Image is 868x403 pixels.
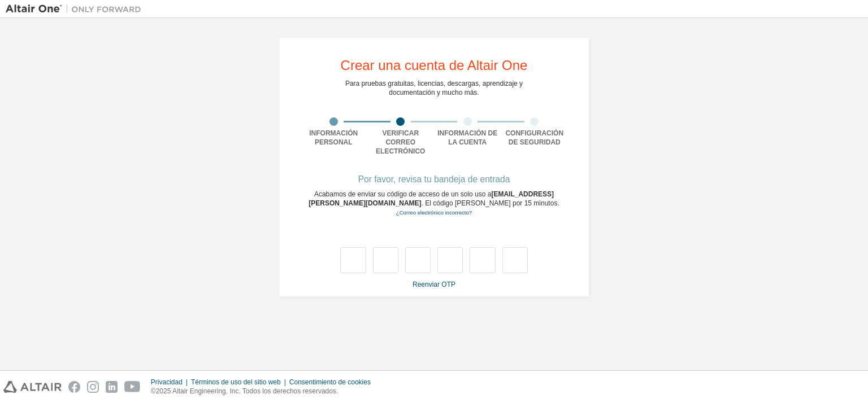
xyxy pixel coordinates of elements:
img: facebook.svg [68,381,80,393]
img: altair_logo.svg [3,381,62,393]
a: Reenviar OTP [413,281,455,288]
div: Configuración de seguridad [501,129,568,147]
div: Consentimiento de cookies [289,378,377,387]
img: Altair One [6,3,147,15]
img: linkedin.svg [106,381,118,393]
p: © [151,387,377,396]
div: Términos de uso del sitio web [191,378,289,387]
div: Información de la cuenta [434,129,501,147]
div: Crear una cuenta de Altair One [341,59,528,72]
font: 2025 Altair Engineering, Inc. Todos los derechos reservados. [156,387,338,395]
div: Verificar correo electrónico [367,129,435,156]
div: Para pruebas gratuitas, licencias, descargas, aprendizaje y documentación y mucho más. [345,79,523,97]
div: Información personal [300,129,367,147]
div: Acabamos de enviar su código de acceso de un solo uso a . El código [PERSON_NAME] por 15 minutos. [300,190,568,217]
img: youtube.svg [124,381,141,393]
div: Privacidad [151,378,191,387]
span: [EMAIL_ADDRESS][PERSON_NAME][DOMAIN_NAME] [309,190,554,207]
a: Go back to the registration form [396,209,472,216]
img: instagram.svg [87,381,99,393]
div: Por favor, revisa tu bandeja de entrada [300,176,568,183]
